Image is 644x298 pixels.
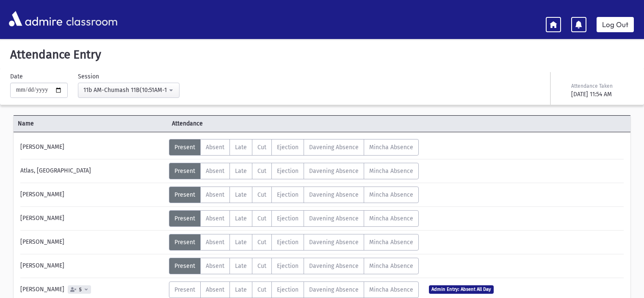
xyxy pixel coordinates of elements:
span: Absent [206,215,224,222]
span: Mincha Absence [369,144,413,151]
span: Present [174,144,195,151]
span: Cut [257,191,266,198]
img: AdmirePro [7,9,64,28]
label: Session [78,72,99,81]
span: Mincha Absence [369,239,413,246]
span: Admin Entry: Absent All Day [429,285,494,293]
div: Atlas, [GEOGRAPHIC_DATA] [16,163,169,179]
div: [PERSON_NAME] [16,187,169,203]
div: AttTypes [169,163,419,179]
div: [DATE] 11:54 AM [571,90,632,99]
span: Cut [257,215,266,222]
div: [PERSON_NAME] [16,258,169,274]
span: Late [235,144,247,151]
span: Cut [257,167,266,175]
span: Late [235,262,247,270]
span: 5 [77,287,83,292]
span: Cut [257,286,266,293]
span: Late [235,215,247,222]
span: Mincha Absence [369,286,413,293]
span: Absent [206,239,224,246]
div: AttTypes [169,234,419,251]
div: [PERSON_NAME] [16,234,169,251]
span: Davening Absence [309,215,359,222]
div: AttTypes [169,281,419,298]
span: Davening Absence [309,239,359,246]
span: Absent [206,144,224,151]
span: Cut [257,239,266,246]
span: Late [235,239,247,246]
span: Davening Absence [309,144,359,151]
span: Late [235,167,247,175]
span: classroom [64,8,118,30]
span: Present [174,191,195,198]
span: Cut [257,262,266,270]
span: Ejection [277,215,299,222]
span: Davening Absence [309,191,359,198]
div: [PERSON_NAME] [16,210,169,227]
span: Absent [206,262,224,270]
span: Absent [206,167,224,175]
span: Present [174,262,195,270]
h5: Attendance Entry [7,47,637,62]
span: Absent [206,286,224,293]
span: Ejection [277,167,299,175]
span: Ejection [277,191,299,198]
span: Mincha Absence [369,167,413,175]
span: Mincha Absence [369,215,413,222]
span: Cut [257,144,266,151]
span: Present [174,239,195,246]
span: Name [14,119,168,128]
div: AttTypes [169,187,419,203]
div: [PERSON_NAME] [16,281,169,298]
span: Present [174,215,195,222]
span: Ejection [277,144,299,151]
div: AttTypes [169,139,419,156]
span: Mincha Absence [369,262,413,270]
span: Davening Absence [309,167,359,175]
button: 11b AM-Chumash 11B(10:51AM-11:34AM) [78,83,180,98]
div: Attendance Taken [571,82,632,90]
a: Log Out [597,17,634,32]
div: [PERSON_NAME] [16,139,169,156]
div: 11b AM-Chumash 11B(10:51AM-11:34AM) [83,86,167,95]
span: Present [174,286,195,293]
div: AttTypes [169,258,419,274]
span: Present [174,167,195,175]
label: Date [10,72,23,81]
span: Mincha Absence [369,191,413,198]
span: Attendance [168,119,322,128]
div: AttTypes [169,210,419,227]
span: Ejection [277,239,299,246]
span: Absent [206,191,224,198]
span: Late [235,191,247,198]
span: Late [235,286,247,293]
